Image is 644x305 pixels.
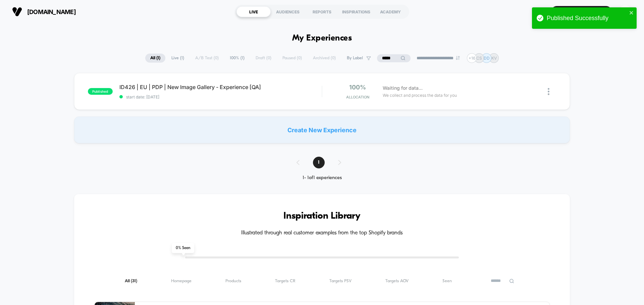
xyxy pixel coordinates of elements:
[145,54,165,63] span: All ( 1 )
[172,243,194,253] span: 0 % Seen
[383,92,457,98] span: We collect and process the data for you
[225,279,241,284] span: Products
[275,279,296,284] span: Targets CR
[236,6,271,17] div: LIVE
[305,6,339,17] div: REPORTS
[349,84,366,91] span: 100%
[484,56,490,61] p: DD
[547,15,627,22] div: Published Successfully
[292,33,352,43] h1: My Experiences
[166,54,189,63] span: Live ( 1 )
[12,7,22,17] img: Visually logo
[313,157,325,168] span: 1
[225,54,250,63] span: 100% ( 1 )
[456,56,460,60] img: end
[346,95,369,99] span: Allocation
[88,88,113,95] span: published
[619,5,632,18] div: FS
[125,279,137,284] span: All
[617,5,634,19] button: FS
[373,6,408,17] div: ACADEMY
[442,279,452,284] span: Seen
[290,175,355,181] div: 1 - 1 of 1 experiences
[10,6,78,17] button: [DOMAIN_NAME]
[27,8,76,15] span: [DOMAIN_NAME]
[385,279,409,284] span: Targets AOV
[329,279,352,284] span: Targets PSV
[271,6,305,17] div: AUDIENCES
[476,56,482,61] p: CS
[467,53,477,63] div: + 16
[94,230,550,236] h4: Illustrated through real customer examples from the top Shopify brands
[347,56,363,61] span: By Label
[119,84,322,90] span: ID426 | EU | PDP | New Image Gallery - Experience [QA]
[383,84,423,92] span: Waiting for data...
[548,88,549,95] img: close
[94,211,550,222] h3: Inspiration Library
[629,10,634,16] button: close
[339,6,373,17] div: INSPIRATIONS
[119,94,322,99] span: start date: [DATE]
[74,117,570,143] div: Create New Experience
[131,279,137,283] span: ( 31 )
[171,279,192,284] span: Homepage
[491,56,497,61] p: KV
